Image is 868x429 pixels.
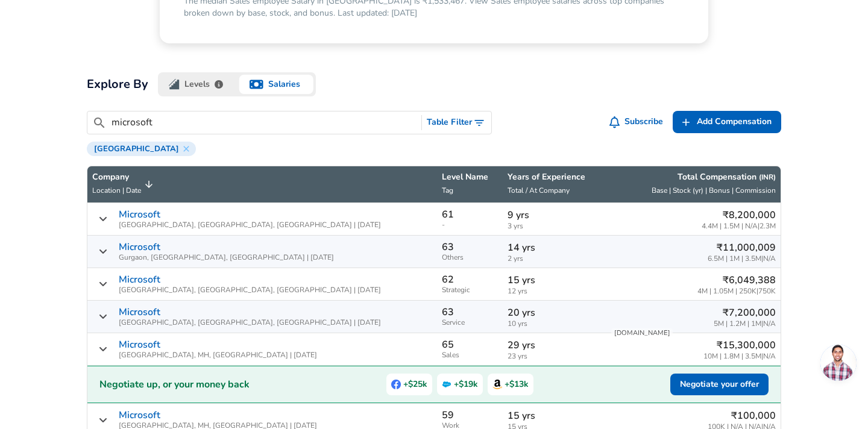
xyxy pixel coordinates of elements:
[92,171,157,198] span: CompanyLocation | Date
[508,352,600,360] span: 23 yrs
[442,254,498,261] span: Others
[119,274,160,285] a: Microsoft
[508,305,600,320] p: 20 yrs
[237,72,316,96] button: salaries
[488,374,533,395] span: +$13k
[697,287,776,295] span: 4M | 1.05M | 250K | 750K
[119,351,317,359] span: [GEOGRAPHIC_DATA], MH, [GEOGRAPHIC_DATA] | [DATE]
[652,171,776,183] p: Total Compensation
[442,171,498,183] p: Level Name
[708,255,776,263] span: 6.5M | 1M | 3.5M | N/A
[119,242,160,252] a: Microsoft
[508,287,600,295] span: 12 yrs
[508,409,600,423] p: 15 yrs
[87,142,196,156] div: [GEOGRAPHIC_DATA]
[697,114,772,130] span: Add Compensation
[158,72,237,96] button: levels.fyi logoLevels
[386,374,432,395] span: +$25k
[89,144,184,154] span: [GEOGRAPHIC_DATA]
[714,305,776,320] p: ₹7,200,000
[670,374,769,396] button: Negotiate your offer
[442,380,451,389] img: Salesforce
[391,380,401,389] img: Facebook
[508,171,600,183] p: Years of Experience
[508,208,600,222] p: 9 yrs
[708,409,776,423] p: ₹100,000
[508,222,600,230] span: 3 yrs
[703,352,776,360] span: 10M | 1.8M | 3.5M | N/A
[492,380,502,389] img: Amazon
[708,240,776,255] p: ₹11,000,009
[508,338,600,352] p: 29 yrs
[442,186,453,195] span: Tag
[442,221,498,229] span: -
[610,171,776,198] span: Total Compensation (INR) Base | Stock (yr) | Bonus | Commission
[508,186,570,195] span: Total / At Company
[697,273,776,287] p: ₹6,049,388
[92,186,141,195] span: Location | Date
[422,111,491,134] button: Toggle Search Filters
[169,79,180,90] img: levels.fyi logo
[87,366,781,404] a: Negotiate up, or your money backFacebook+$25kSalesforce+$19kAmazon+$13kNegotiate your offer
[119,307,160,318] a: Microsoft
[702,222,776,230] span: 4.4M | 1.5M | N/A | 2.3M
[442,209,454,220] p: 61
[119,319,381,327] span: [GEOGRAPHIC_DATA], [GEOGRAPHIC_DATA], [GEOGRAPHIC_DATA] | [DATE]
[508,320,600,328] span: 10 yrs
[508,255,600,263] span: 2 yrs
[680,377,759,392] span: Negotiate your offer
[607,111,668,133] button: Subscribe
[702,208,776,222] p: ₹8,200,000
[442,274,454,285] p: 62
[119,254,334,261] span: Gurgaon, [GEOGRAPHIC_DATA], [GEOGRAPHIC_DATA] | [DATE]
[820,345,857,381] div: Open chat
[652,186,776,195] span: Base | Stock (yr) | Bonus | Commission
[714,320,776,328] span: 5M | 1.2M | 1M | N/A
[119,286,381,294] span: [GEOGRAPHIC_DATA], [GEOGRAPHIC_DATA], [GEOGRAPHIC_DATA] | [DATE]
[87,75,148,94] h2: Explore By
[759,172,776,183] button: (INR)
[703,338,776,352] p: ₹15,300,000
[442,307,454,318] p: 63
[112,115,417,130] input: Search City, Tag, Etc
[442,286,498,294] span: Strategic
[508,273,600,287] p: 15 yrs
[442,339,454,350] p: 65
[119,209,160,220] a: Microsoft
[99,377,250,392] h2: Negotiate up, or your money back
[442,319,498,327] span: Service
[92,171,141,183] p: Company
[442,242,454,252] p: 63
[673,111,781,133] a: Add Compensation
[119,410,160,421] a: Microsoft
[442,410,454,421] p: 59
[442,351,498,359] span: Sales
[437,374,483,395] span: +$19k
[119,221,381,229] span: [GEOGRAPHIC_DATA], [GEOGRAPHIC_DATA], [GEOGRAPHIC_DATA] | [DATE]
[119,339,160,350] a: Microsoft
[508,240,600,255] p: 14 yrs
